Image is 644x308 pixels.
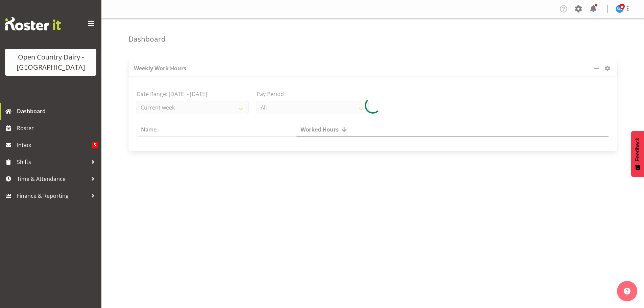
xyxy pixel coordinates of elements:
span: Roster [17,123,98,133]
span: Time & Attendance [17,174,88,184]
span: Feedback [635,138,641,161]
span: Dashboard [17,106,98,116]
span: Finance & Reporting [17,191,88,201]
button: Feedback - Show survey [631,131,644,177]
span: Shifts [17,157,88,167]
h4: Dashboard [128,35,166,43]
img: steve-webb7510.jpg [616,5,624,13]
span: 5 [92,142,98,148]
span: Inbox [17,140,92,150]
img: help-xxl-2.png [624,288,630,294]
img: Rosterit website logo [5,17,61,30]
div: Open Country Dairy - [GEOGRAPHIC_DATA] [12,52,90,72]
